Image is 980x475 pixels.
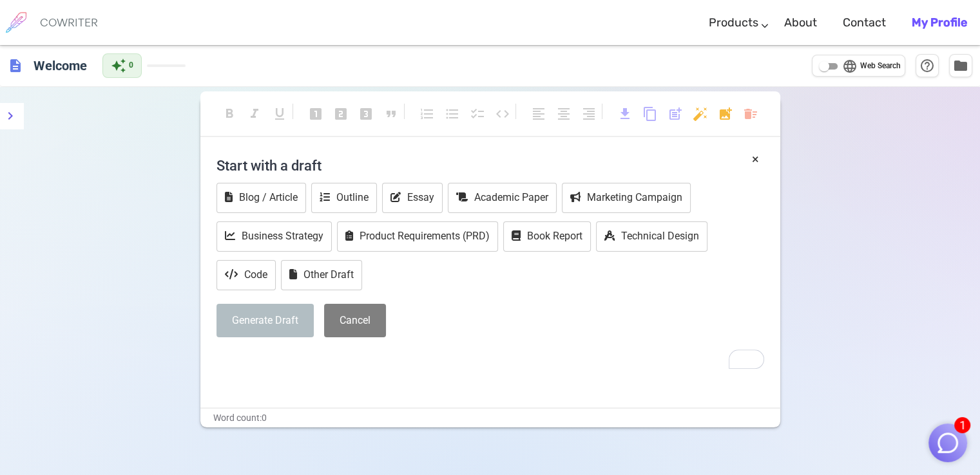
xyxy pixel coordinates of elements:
button: Business Strategy [216,221,332,252]
h4: Start with a draft [216,150,764,181]
button: Help & Shortcuts [916,54,939,77]
button: Outline [311,183,377,213]
span: checklist [470,106,485,122]
span: post_add [668,106,683,122]
span: folder [953,58,968,73]
button: Product Requirements (PRD) [337,221,498,252]
button: Marketing Campaign [562,183,691,213]
span: content_copy [642,106,658,122]
span: add_photo_alternate [718,106,733,122]
span: delete_sweep [743,106,758,122]
button: Code [216,260,276,290]
button: × [752,150,759,169]
img: Close chat [936,431,960,455]
span: 1 [954,417,970,433]
button: Book Report [503,221,591,252]
div: Word count: 0 [200,409,780,427]
span: format_underlined [272,106,287,122]
a: My Profile [912,4,967,42]
span: looks_3 [358,106,374,122]
button: Other Draft [281,260,362,290]
span: language [842,59,858,74]
span: help_outline [919,58,935,73]
button: Blog / Article [216,183,306,213]
button: Essay [382,183,443,213]
span: format_italic [247,106,262,122]
span: format_bold [222,106,237,122]
span: format_align_right [581,106,597,122]
span: Web Search [860,60,901,73]
span: looks_two [333,106,349,122]
button: 1 [928,424,967,462]
button: Academic Paper [448,183,557,213]
span: download [617,106,633,122]
span: format_align_left [531,106,546,122]
span: format_list_bulleted [445,106,460,122]
a: Contact [843,4,886,42]
span: looks_one [308,106,323,122]
span: 0 [129,59,133,72]
button: Generate Draft [216,304,314,338]
h6: COWRITER [40,17,98,28]
span: format_quote [383,106,399,122]
span: auto_fix_high [693,106,708,122]
div: To enrich screen reader interactions, please activate Accessibility in Grammarly extension settings [216,150,764,370]
span: code [495,106,510,122]
a: Products [709,4,758,42]
button: Cancel [324,304,386,338]
span: auto_awesome [111,58,126,73]
span: format_list_numbered [419,106,435,122]
span: format_align_center [556,106,572,122]
h6: Click to edit title [28,53,92,79]
a: About [784,4,817,42]
button: Technical Design [596,221,707,252]
b: My Profile [912,15,967,30]
span: description [8,58,23,73]
button: Manage Documents [949,54,972,77]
